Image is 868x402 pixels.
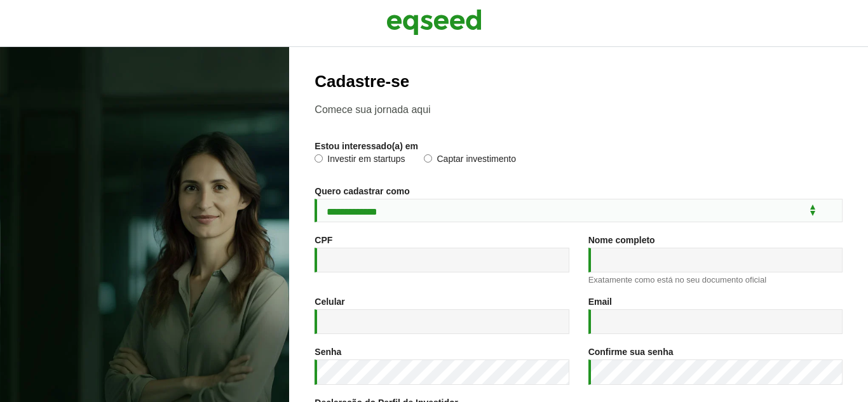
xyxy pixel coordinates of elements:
[386,6,482,38] img: EqSeed Logo
[588,297,612,306] label: Email
[315,154,323,163] input: Investir em startups
[315,236,332,245] label: CPF
[588,236,655,245] label: Nome completo
[315,154,405,167] label: Investir em startups
[315,104,843,116] p: Comece sua jornada aqui
[588,276,843,284] div: Exatamente como está no seu documento oficial
[424,154,432,163] input: Captar investimento
[315,72,843,91] h2: Cadastre-se
[315,142,418,151] label: Estou interessado(a) em
[315,347,341,356] label: Senha
[315,187,409,196] label: Quero cadastrar como
[315,297,344,306] label: Celular
[588,347,674,356] label: Confirme sua senha
[424,154,516,167] label: Captar investimento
